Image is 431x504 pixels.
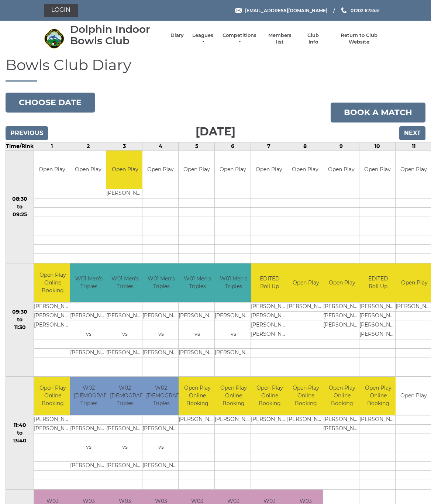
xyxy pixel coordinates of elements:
div: Dolphin Indoor Bowls Club [70,24,163,46]
td: [PERSON_NAME] [215,415,252,425]
td: W02 [DEMOGRAPHIC_DATA] Triples [70,377,107,415]
a: Leagues [191,32,214,45]
td: [PERSON_NAME] [323,415,361,425]
td: [PERSON_NAME] [215,348,252,358]
td: 2 [70,142,106,150]
td: [PERSON_NAME] [359,330,397,339]
td: vs [142,443,180,452]
td: [PERSON_NAME] [251,302,288,311]
td: [PERSON_NAME] [34,425,71,434]
td: Time/Rink [6,142,34,150]
td: Open Play [251,151,287,189]
a: Phone us 01202 675551 [340,7,380,14]
td: [PERSON_NAME] [106,462,144,471]
td: [PERSON_NAME] [142,425,180,434]
td: [PERSON_NAME] [251,415,288,425]
td: Open Play [323,263,361,302]
td: [PERSON_NAME] [106,189,144,199]
td: Open Play [179,151,214,189]
td: 08:30 to 09:25 [6,150,34,263]
td: [PERSON_NAME] [34,311,71,321]
td: [PERSON_NAME] [70,425,107,434]
td: 10 [359,142,396,150]
td: vs [70,443,107,452]
td: [PERSON_NAME] [251,321,288,330]
td: Open Play Online Booking [359,377,397,415]
td: W01 Men's Triples [142,263,180,302]
a: Email [EMAIL_ADDRESS][DOMAIN_NAME] [235,7,327,14]
td: vs [179,330,216,339]
td: [PERSON_NAME] [359,311,397,321]
td: 09:30 to 11:30 [6,263,34,377]
td: [PERSON_NAME] [251,330,288,339]
td: [PERSON_NAME] [323,425,361,434]
td: [PERSON_NAME] [251,311,288,321]
td: 5 [179,142,215,150]
td: Open Play Online Booking [34,263,71,302]
td: W01 Men's Triples [70,263,107,302]
td: W01 Men's Triples [179,263,216,302]
td: Open Play [359,151,395,189]
td: [PERSON_NAME] [323,302,361,311]
td: [PERSON_NAME] [179,415,216,425]
td: vs [106,443,144,452]
img: Email [235,8,242,13]
td: [PERSON_NAME] [215,311,252,321]
td: [PERSON_NAME] [287,302,324,311]
td: [PERSON_NAME] [34,302,71,311]
td: [PERSON_NAME] [359,321,397,330]
td: [PERSON_NAME] [142,462,180,471]
td: Open Play [142,151,178,189]
td: [PERSON_NAME] [359,302,397,311]
td: 4 [142,142,179,150]
td: W02 [DEMOGRAPHIC_DATA] Triples [106,377,144,415]
td: EDITED Roll Up [251,263,288,302]
td: [PERSON_NAME] [106,425,144,434]
a: Return to Club Website [331,32,387,45]
td: [PERSON_NAME] [323,321,361,330]
td: 9 [323,142,359,150]
td: Open Play Online Booking [323,377,361,415]
a: Login [44,4,78,17]
td: W01 Men's Triples [215,263,252,302]
a: Club Info [303,32,324,45]
a: Book a match [331,103,425,122]
a: Competitions [222,32,257,45]
td: [PERSON_NAME] [106,311,144,321]
span: [EMAIL_ADDRESS][DOMAIN_NAME] [245,7,327,13]
td: Open Play [287,263,324,302]
td: Open Play Online Booking [251,377,288,415]
td: Open Play [70,151,106,189]
td: [PERSON_NAME] [70,462,107,471]
button: Choose date [6,93,95,113]
td: [PERSON_NAME] [34,321,71,330]
img: Dolphin Indoor Bowls Club [44,28,64,49]
input: Next [399,126,425,140]
td: Open Play Online Booking [215,377,252,415]
a: Members list [264,32,295,45]
td: 3 [106,142,142,150]
span: 01202 675551 [351,7,380,13]
td: vs [142,330,180,339]
td: [PERSON_NAME] [70,348,107,358]
td: 6 [215,142,251,150]
td: [PERSON_NAME] [106,348,144,358]
td: [PERSON_NAME] [323,311,361,321]
td: W02 [DEMOGRAPHIC_DATA] Triples [142,377,180,415]
td: 1 [34,142,70,150]
td: 11:40 to 13:40 [6,376,34,490]
td: vs [106,330,144,339]
td: W01 Men's Triples [106,263,144,302]
h1: Bowls Club Diary [6,57,425,82]
img: Phone us [341,7,346,13]
input: Previous [6,126,48,140]
td: Open Play [215,151,251,189]
td: 7 [251,142,287,150]
td: Open Play [106,151,144,189]
td: Open Play [287,151,323,189]
td: [PERSON_NAME] [179,311,216,321]
td: Open Play [34,151,70,189]
td: Open Play Online Booking [179,377,216,415]
td: [PERSON_NAME] [142,311,180,321]
td: Open Play [323,151,359,189]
